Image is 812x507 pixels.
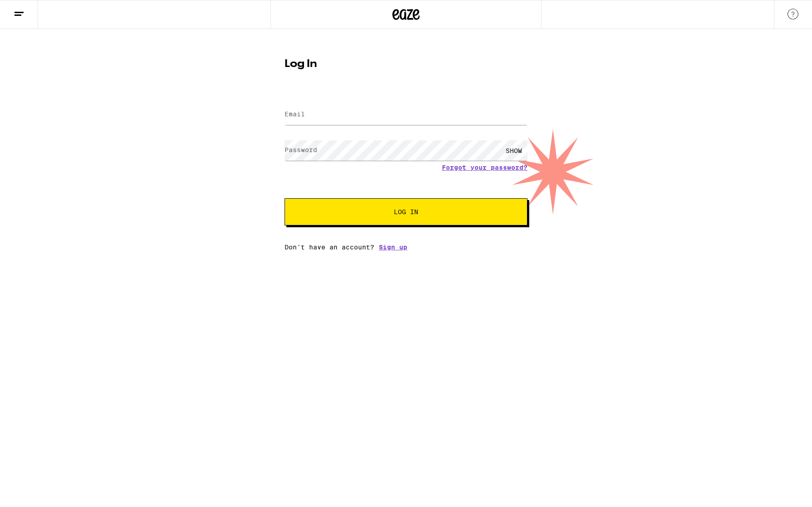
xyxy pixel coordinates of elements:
[285,59,527,70] h1: Log In
[285,105,527,125] input: Email
[285,146,317,153] label: Password
[394,209,418,215] span: Log In
[500,140,527,161] div: SHOW
[442,164,527,171] a: Forgot your password?
[285,244,527,251] div: Don't have an account?
[285,110,305,118] label: Email
[285,198,527,225] button: Log In
[379,244,407,251] a: Sign up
